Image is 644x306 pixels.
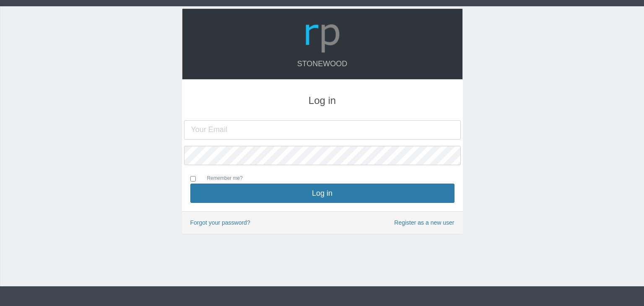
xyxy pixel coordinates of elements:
button: Log in [190,184,454,203]
label: Remember me? [199,174,243,184]
a: Forgot your password? [190,219,250,226]
input: Your Email [184,120,461,140]
a: Register as a new user [394,218,454,228]
h4: Stonewood [191,60,454,68]
input: Remember me? [190,176,196,182]
img: Logo [302,15,343,55]
h3: Log in [190,95,454,106]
